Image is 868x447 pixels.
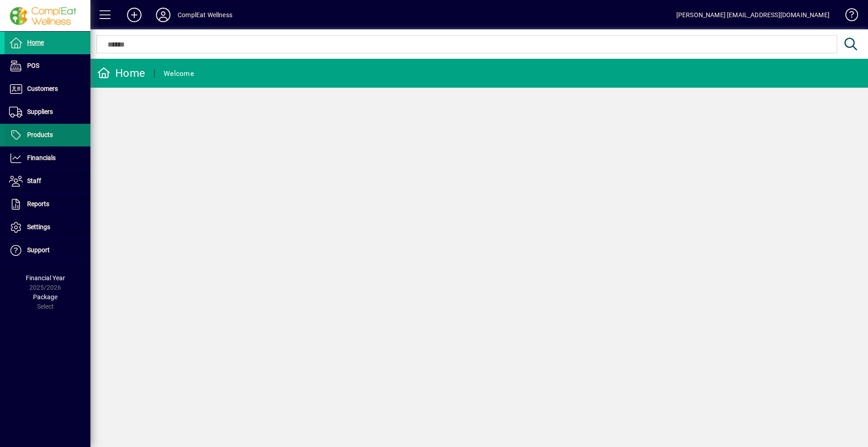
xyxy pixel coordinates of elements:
a: Financials [5,147,90,169]
a: Staff [5,170,90,193]
span: Support [27,246,50,254]
span: Home [27,39,44,46]
span: Settings [27,223,50,231]
span: Financial Year [26,274,65,282]
span: Customers [27,85,58,92]
span: Package [33,293,57,301]
div: [PERSON_NAME] [EMAIL_ADDRESS][DOMAIN_NAME] [676,8,830,22]
span: Staff [27,177,41,184]
div: Home [97,66,145,80]
div: ComplEat Wellness [178,8,232,22]
a: Customers [5,78,90,100]
a: Knowledge Base [839,2,857,31]
a: POS [5,55,90,77]
button: Add [120,7,149,23]
a: Settings [5,216,90,239]
span: Products [27,131,53,138]
span: Suppliers [27,108,53,115]
span: Reports [27,200,49,207]
button: Profile [149,7,178,23]
a: Support [5,239,90,262]
div: Welcome [164,66,194,81]
span: Financials [27,154,56,161]
a: Suppliers [5,101,90,123]
span: POS [27,62,39,69]
a: Reports [5,193,90,216]
a: Products [5,124,90,146]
